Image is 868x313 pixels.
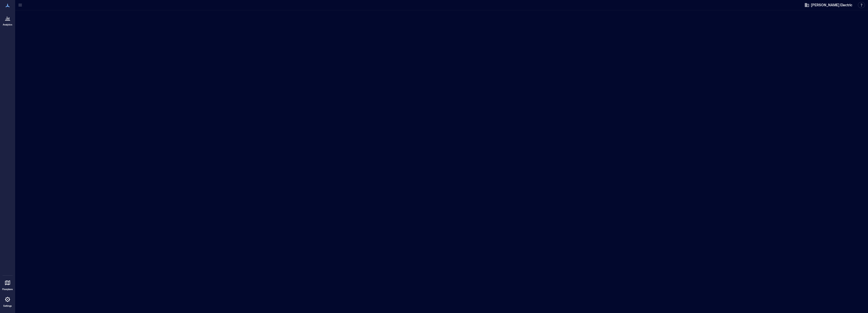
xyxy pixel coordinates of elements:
a: Floorplans [1,277,14,292]
p: Settings [3,304,12,307]
span: [PERSON_NAME] Electric [811,3,852,8]
p: Analytics [3,23,12,26]
p: Floorplans [2,288,13,291]
a: Settings [2,293,14,309]
button: [PERSON_NAME] Electric [803,1,854,9]
a: Analytics [1,12,14,28]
